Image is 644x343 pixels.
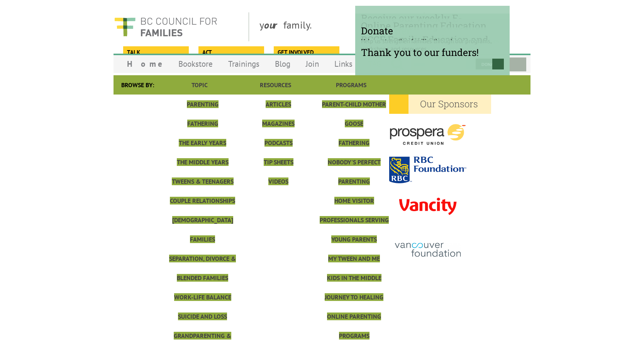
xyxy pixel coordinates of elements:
[202,48,259,57] span: Act
[264,19,283,31] strong: our
[361,24,504,37] span: Donate
[278,48,334,57] span: Get Involved
[178,313,227,320] a: Suicide and Loss
[268,177,288,185] a: Videos
[327,274,381,282] a: Kids in the Middle
[327,55,360,73] a: Links
[264,158,293,166] a: Tip Sheets
[264,139,293,147] a: Podcasts
[220,55,267,73] a: Trainings
[361,12,504,37] span: Receive our weekly E-Newsletter
[298,55,327,73] a: Join
[187,120,218,127] a: Fathering
[389,95,491,114] h2: Our Sponsors
[361,46,504,59] span: Thank you to our funders!
[389,185,466,228] img: vancity-3.png
[262,120,295,127] a: Magazines
[119,55,171,73] a: Home
[274,46,338,57] a: Get Involved Make change happen
[179,139,226,147] a: The Early Years
[170,197,235,204] a: Couple Relationships
[114,12,218,41] img: BC Council for FAMILIES
[266,100,291,108] a: Articles
[123,46,188,57] a: Talk Share your story
[127,48,184,57] span: Talk
[320,216,389,243] a: Professionals Serving Young Parents
[325,293,383,301] a: Journey to Healing
[328,158,381,185] a: Nobody's Perfect Parenting
[389,157,466,183] img: rbc.png
[336,81,366,89] a: Programs
[334,197,374,204] a: Home Visitor
[169,255,236,282] a: Separation, Divorce & Blended Families
[253,12,424,41] div: y family.
[192,81,208,89] a: Topic
[389,114,466,155] img: prospera-4.png
[322,100,386,127] a: Parent-Child Mother Goose
[339,139,369,147] a: Fathering
[187,100,219,108] a: Parenting
[177,158,229,166] a: The Middle Years
[114,75,162,95] div: Browse By:
[327,313,381,340] a: Online Parenting Programs
[267,55,298,73] a: Blog
[172,177,234,185] a: Tweens & Teenagers
[260,81,291,89] a: Resources
[389,230,466,270] img: vancouver_foundation-2.png
[174,293,231,301] a: Work-Life Balance
[328,255,380,262] a: My Tween and Me
[172,216,233,243] a: [DEMOGRAPHIC_DATA] Families
[171,55,220,73] a: Bookstore
[198,46,263,57] a: Act Take a survey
